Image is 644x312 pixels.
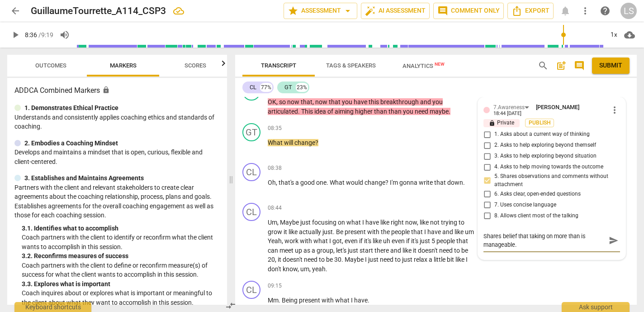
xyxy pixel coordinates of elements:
[268,297,279,304] span: Mm
[429,256,434,263] span: a
[418,247,439,254] span: doesn't
[312,247,317,254] span: a
[300,219,312,226] span: just
[391,228,411,235] span: people
[10,29,21,40] span: play_arrow
[345,256,365,263] span: Maybe
[406,237,411,245] span: if
[268,256,275,263] span: 20
[275,256,278,263] span: ,
[369,98,380,106] span: this
[620,3,637,19] div: LS
[22,251,220,261] div: 3. 2. Reconfirms measures of success
[367,228,381,235] span: with
[301,98,313,106] span: that
[332,237,342,245] span: got
[282,297,299,304] span: Being
[430,219,441,226] span: not
[374,247,390,254] span: there
[295,179,300,186] span: a
[7,27,24,43] button: Play
[574,60,585,71] span: comment
[35,62,66,69] span: Outcomes
[494,201,556,209] span: 7. Uses concise language
[380,219,391,226] span: like
[268,237,282,245] span: Yeah
[22,233,220,251] p: Coach partners with the client to identify or reconfirm what the client wants to accomplish in th...
[494,152,597,160] span: 3. Asks to help exploring beyond situation
[402,247,413,254] span: like
[361,3,430,19] button: AI Assessment
[283,256,304,263] span: doesn't
[402,62,445,69] span: Analytics
[493,103,532,111] div: 7.Awareness
[10,5,21,16] span: arrow_back
[14,302,91,312] div: Keyboard shortcuts
[348,247,360,254] span: just
[536,104,579,110] span: Lynn Shumaker
[322,228,333,235] span: just
[279,98,287,106] span: so
[276,98,279,106] span: ,
[362,219,365,226] span: I
[420,98,432,106] span: and
[373,237,383,245] span: like
[334,256,341,263] span: 30
[316,179,327,186] span: one
[395,256,402,263] span: to
[284,237,300,245] span: work
[494,163,603,171] span: 4. Asks to help moving towards the outcome
[411,237,420,245] span: it's
[304,256,319,263] span: need
[455,228,465,235] span: like
[413,247,418,254] span: it
[268,125,282,132] span: 08:35
[437,5,500,16] span: Comment only
[374,108,388,115] span: than
[295,247,303,254] span: up
[381,228,391,235] span: the
[597,3,613,19] a: Help
[432,98,443,106] span: you
[284,83,292,92] div: GT
[303,247,312,254] span: as
[431,237,436,245] span: 5
[277,219,280,226] span: ,
[14,148,220,166] p: Develops and maintains a mindset that is open, curious, flexible and client-centered.
[298,265,300,273] span: ,
[288,5,353,16] span: Assessment
[268,108,298,115] span: articulated
[329,237,332,245] span: I
[403,108,415,115] span: you
[102,86,110,94] span: Assessment is enabled for this document. The competency model is locked and follows the assessmen...
[268,179,276,186] span: Oh
[335,297,351,304] span: what
[342,237,345,245] span: ,
[322,297,335,304] span: with
[300,179,316,186] span: good
[345,228,367,235] span: present
[345,237,359,245] span: even
[494,173,616,188] span: 5. Shares observations and comments without attachment
[279,297,282,304] span: .
[309,265,312,273] span: ,
[562,302,630,312] div: Ask support
[301,108,314,115] span: This
[624,29,635,40] span: cloud_download
[326,256,334,263] span: be
[242,123,260,141] div: Change speaker
[435,62,445,67] span: New
[282,237,284,245] span: ,
[368,256,380,263] span: just
[14,183,220,220] p: Partners with the client and relevant stakeholders to create clear agreements about the coaching ...
[312,265,326,273] span: yeah
[268,265,283,273] span: don't
[402,256,414,263] span: just
[313,98,315,106] span: ,
[493,103,525,112] div: 7.Awareness
[315,98,329,106] span: now
[437,5,448,16] span: comment
[38,31,53,38] span: / 9:19
[342,98,354,106] span: you
[31,5,166,17] h2: GuillaumeTourrette_A114_CSP3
